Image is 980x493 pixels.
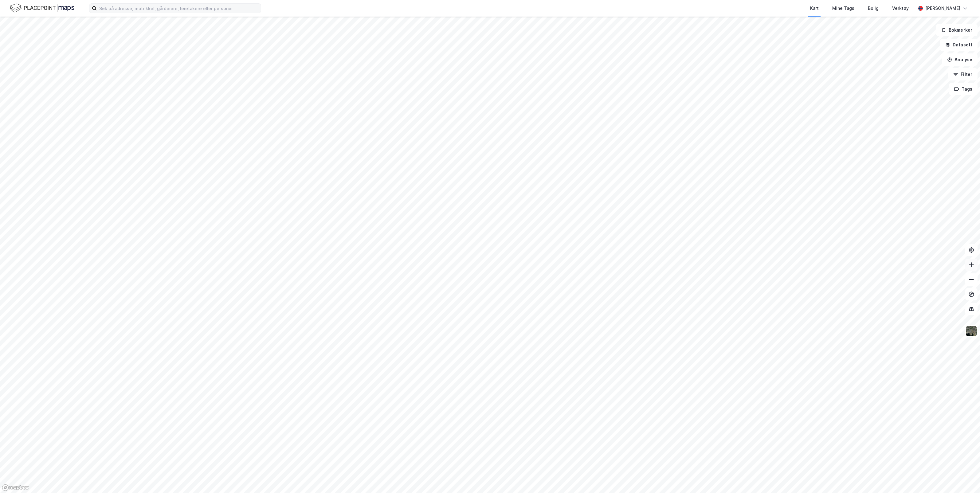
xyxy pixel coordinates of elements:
[949,83,978,95] button: Tags
[832,5,854,12] div: Mine Tags
[936,24,978,36] button: Bokmerker
[940,39,978,51] button: Datasett
[892,5,909,12] div: Verktøy
[2,484,29,491] a: Mapbox homepage
[942,53,978,66] button: Analyse
[949,464,980,493] iframe: Chat Widget
[948,68,978,80] button: Filter
[868,5,879,12] div: Bolig
[97,4,261,13] input: Søk på adresse, matrikkel, gårdeiere, leietakere eller personer
[925,5,960,12] div: [PERSON_NAME]
[810,5,819,12] div: Kart
[10,3,74,14] img: logo.f888ab2527a4732fd821a326f86c7f29.svg
[966,325,977,337] img: 9k=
